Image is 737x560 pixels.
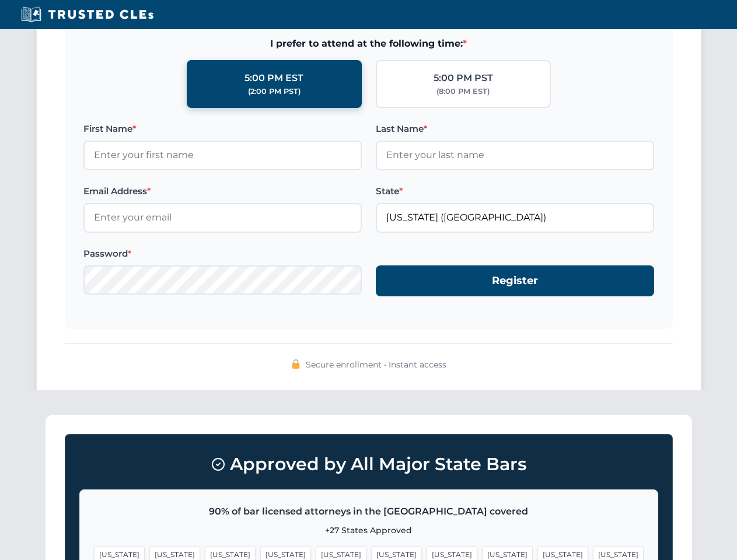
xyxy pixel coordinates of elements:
[94,504,644,519] p: 90% of bar licensed attorneys in the [GEOGRAPHIC_DATA] covered
[376,265,654,296] button: Register
[376,203,654,232] input: Florida (FL)
[434,71,493,86] div: 5:00 PM PST
[79,449,658,480] h3: Approved by All Major State Bars
[83,122,362,136] label: First Name
[83,141,362,170] input: Enter your first name
[94,524,644,537] p: +27 States Approved
[306,358,446,371] span: Secure enrollment • Instant access
[18,6,157,23] img: Trusted CLEs
[244,71,303,86] div: 5:00 PM EST
[376,122,654,136] label: Last Name
[376,184,654,198] label: State
[83,247,362,261] label: Password
[83,36,654,51] span: I prefer to attend at the following time:
[83,184,362,198] label: Email Address
[83,203,362,232] input: Enter your email
[291,359,301,369] img: 🔒
[436,86,490,97] div: (8:00 PM EST)
[248,86,301,97] div: (2:00 PM PST)
[376,141,654,170] input: Enter your last name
